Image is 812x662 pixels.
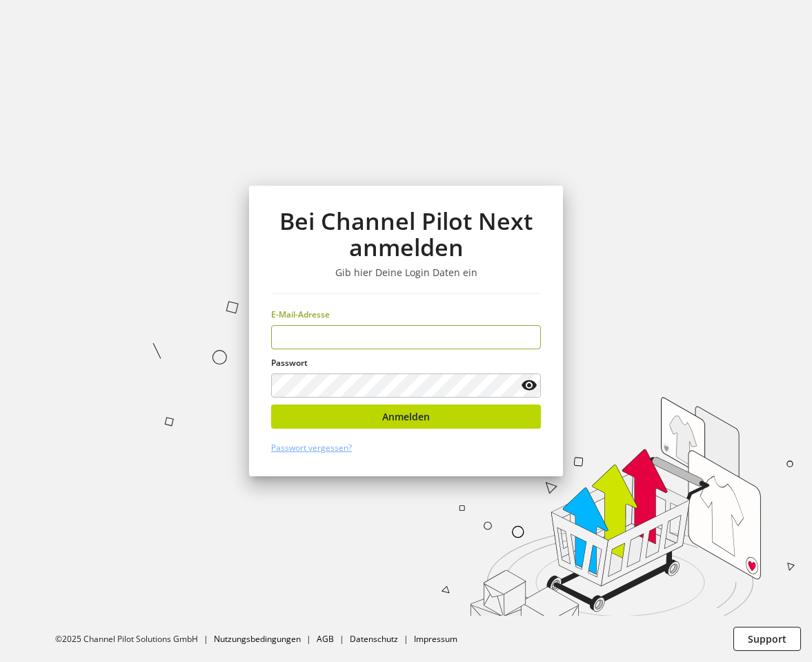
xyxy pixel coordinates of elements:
[271,405,541,429] button: Anmelden
[748,632,786,646] span: Support
[55,633,214,645] li: ©2025 Channel Pilot Solutions GmbH
[271,442,352,454] a: Passwort vergessen?
[382,409,430,424] span: Anmelden
[733,627,801,651] button: Support
[271,309,330,320] span: E-Mail-Adresse
[414,633,457,645] a: Impressum
[271,357,308,369] span: Passwort
[271,266,541,279] h3: Gib hier Deine Login Daten ein
[350,633,398,645] a: Datenschutz
[317,633,334,645] a: AGB
[271,208,541,261] h1: Bei Channel Pilot Next anmelden
[518,329,535,346] keeper-lock: Open Keeper Popup
[214,633,301,645] a: Nutzungsbedingungen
